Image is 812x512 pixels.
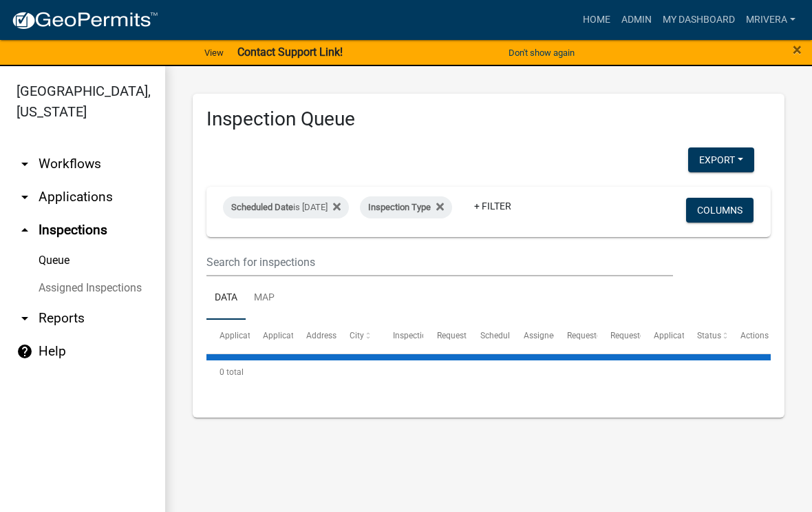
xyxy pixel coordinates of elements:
[17,156,33,172] i: arrow_drop_down
[567,331,629,340] span: Requestor Name
[740,7,801,33] a: mrivera
[199,41,229,64] a: View
[463,194,522,218] a: + Filter
[293,320,336,353] datatable-header-cell: Address
[423,320,467,353] datatable-header-cell: Requested Date
[727,320,771,353] datatable-header-cell: Actions
[437,331,495,340] span: Requested Date
[17,343,33,360] i: help
[480,331,539,340] span: Scheduled Time
[688,147,754,172] button: Export
[206,320,250,353] datatable-header-cell: Application
[206,248,673,276] input: Search for inspections
[206,355,771,389] div: 0 total
[616,7,657,33] a: Admin
[524,331,595,340] span: Assigned Inspector
[467,320,510,353] datatable-header-cell: Scheduled Time
[206,107,771,131] h3: Inspection Queue
[657,7,740,33] a: My Dashboard
[503,41,580,64] button: Don't show again
[237,45,343,59] strong: Contact Support Link!
[246,276,283,320] a: Map
[577,7,616,33] a: Home
[223,196,349,218] div: is [DATE]
[263,331,325,340] span: Application Type
[697,331,721,340] span: Status
[793,40,802,59] span: ×
[740,331,769,340] span: Actions
[17,189,33,205] i: arrow_drop_down
[686,198,754,223] button: Columns
[684,320,727,353] datatable-header-cell: Status
[250,320,293,353] datatable-header-cell: Application Type
[641,320,684,353] datatable-header-cell: Application Description
[306,331,336,340] span: Address
[206,276,246,320] a: Data
[597,320,641,353] datatable-header-cell: Requestor Phone
[336,320,380,353] datatable-header-cell: City
[231,202,293,212] span: Scheduled Date
[554,320,597,353] datatable-header-cell: Requestor Name
[350,331,364,340] span: City
[368,202,431,212] span: Inspection Type
[510,320,553,353] datatable-header-cell: Assigned Inspector
[793,41,802,58] button: Close
[393,331,451,340] span: Inspection Type
[654,331,740,340] span: Application Description
[220,331,262,340] span: Application
[17,222,33,238] i: arrow_drop_up
[380,320,423,353] datatable-header-cell: Inspection Type
[17,310,33,327] i: arrow_drop_down
[610,331,674,340] span: Requestor Phone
